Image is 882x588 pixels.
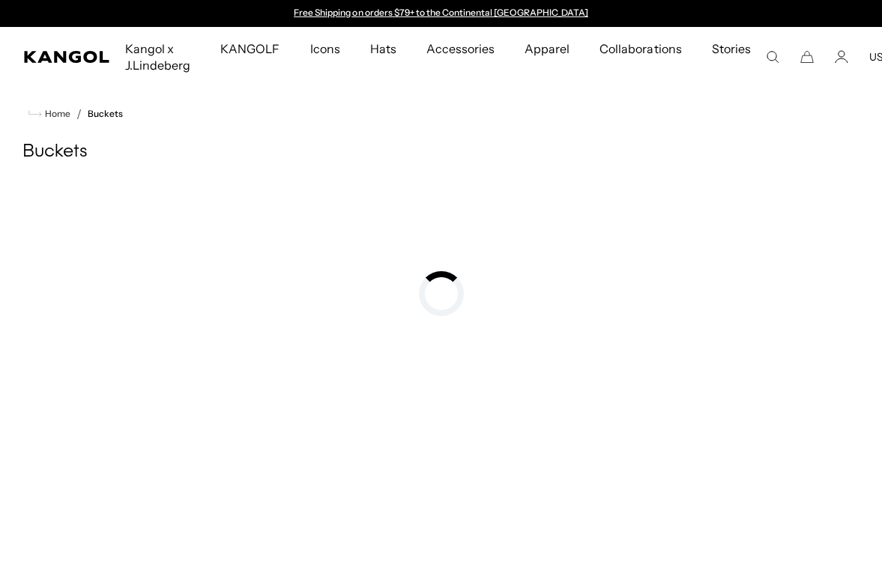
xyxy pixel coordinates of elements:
[220,27,280,70] span: KANGOLF
[125,27,190,87] span: Kangol x J.Lindeberg
[411,27,510,70] a: Accessories
[712,27,751,87] span: Stories
[287,7,596,19] div: Announcement
[28,107,70,121] a: Home
[110,27,205,87] a: Kangol x J.Lindeberg
[800,50,814,64] button: Cart
[287,7,596,19] div: 1 of 2
[585,27,696,70] a: Collaborations
[426,27,495,70] span: Accessories
[355,27,411,70] a: Hats
[287,7,596,19] slideshow-component: Announcement bar
[24,51,110,63] a: Kangol
[599,27,681,70] span: Collaborations
[310,27,340,70] span: Icons
[88,109,123,119] a: Buckets
[525,27,570,70] span: Apparel
[766,50,779,64] summary: Search here
[42,109,70,119] span: Home
[22,141,860,163] h1: Buckets
[510,27,585,70] a: Apparel
[697,27,766,87] a: Stories
[295,27,355,70] a: Icons
[70,105,82,123] li: /
[835,50,848,64] a: Account
[370,27,396,70] span: Hats
[205,27,294,70] a: KANGOLF
[294,7,588,18] a: Free Shipping on orders $79+ to the Continental [GEOGRAPHIC_DATA]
